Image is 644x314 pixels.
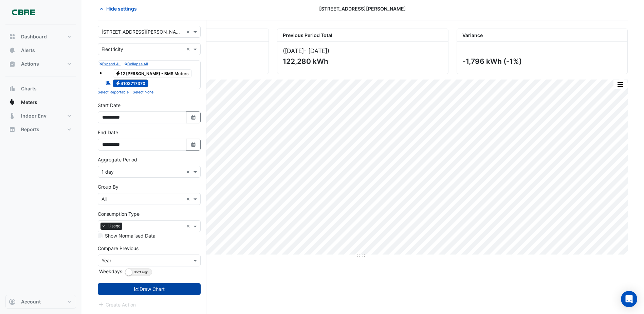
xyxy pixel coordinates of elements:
[125,61,148,67] button: Collapse All
[21,298,41,305] span: Account
[133,90,153,94] small: Select None
[5,57,76,71] button: Actions
[106,5,137,12] span: Hide settings
[105,232,155,239] label: Show Normalised Data
[5,43,76,57] button: Alerts
[190,115,197,120] fa-icon: Select Date
[9,60,16,67] app-icon: Actions
[613,80,627,89] button: More Options
[98,129,118,136] label: End Date
[100,223,107,229] span: ×
[98,89,129,95] button: Select Reportable
[304,47,327,54] span: - [DATE]
[283,57,441,66] div: 122,280 kWh
[5,82,76,95] button: Charts
[98,283,201,295] button: Draw Chart
[21,85,37,92] span: Charts
[125,62,148,66] small: Collapse All
[462,57,621,66] div: -1,796 kWh (-1%)
[9,112,16,119] app-icon: Indoor Env
[190,142,197,147] fa-icon: Select Date
[115,81,121,86] fa-icon: Electricity
[186,195,192,203] span: Clear
[9,85,16,92] app-icon: Charts
[5,95,76,109] button: Meters
[277,29,448,42] div: Previous Period Total
[98,156,137,163] label: Aggregate Period
[98,3,141,15] button: Hide settings
[133,89,153,95] button: Select None
[115,71,121,76] fa-icon: Electricity
[186,168,192,175] span: Clear
[5,295,76,309] button: Account
[98,268,124,275] label: Weekdays:
[186,223,192,230] span: Clear
[621,291,637,307] div: Open Intercom Messenger
[283,47,442,54] div: ([DATE] )
[107,223,122,229] span: Usage
[98,210,140,217] label: Consumption Type
[99,62,121,66] small: Expand All
[21,60,39,67] span: Actions
[9,33,16,40] app-icon: Dashboard
[5,109,76,123] button: Indoor Env
[21,99,37,106] span: Meters
[113,80,149,88] span: 4103717370
[98,102,121,109] label: Start Date
[21,47,35,54] span: Alerts
[105,80,111,86] fa-icon: Reportable
[98,301,136,307] app-escalated-ticket-create-button: Please draw the charts first
[457,29,627,42] div: Variance
[186,28,192,35] span: Clear
[8,5,39,19] img: Company Logo
[113,69,192,77] span: 12 [PERSON_NAME] - BMS Meters
[5,123,76,136] button: Reports
[98,183,118,190] label: Group By
[21,33,47,40] span: Dashboard
[319,5,406,12] span: [STREET_ADDRESS][PERSON_NAME]
[98,245,139,252] label: Compare Previous
[21,112,47,119] span: Indoor Env
[99,61,121,67] button: Expand All
[9,47,16,54] app-icon: Alerts
[21,126,39,133] span: Reports
[9,99,16,106] app-icon: Meters
[9,126,16,133] app-icon: Reports
[98,90,129,94] small: Select Reportable
[186,46,192,53] span: Clear
[5,30,76,43] button: Dashboard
